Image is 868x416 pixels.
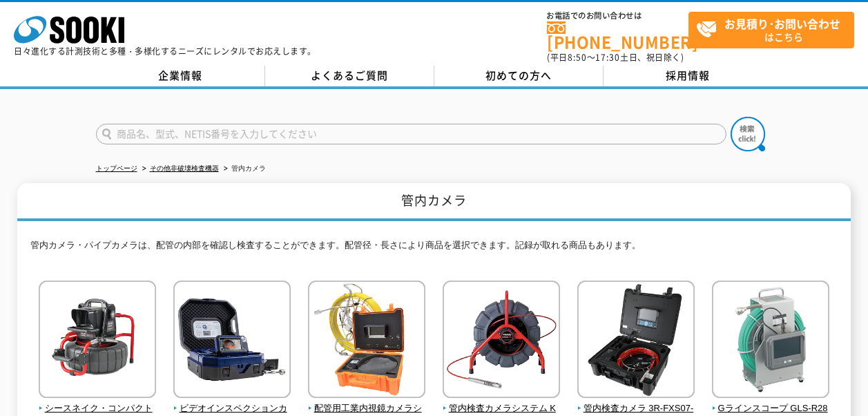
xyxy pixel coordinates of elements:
[712,281,829,401] img: Gラインスコープ GLS-R2820
[595,51,620,64] span: 17:30
[568,51,587,64] span: 8:50
[604,66,773,86] a: 採用情報
[173,281,291,401] img: ビデオインスペクションカメラ VIS500（40mm/30m/記録）
[731,117,765,151] img: btn_search.png
[434,66,604,86] a: 初めての方へ
[577,281,695,401] img: 管内検査カメラ 3R-FXS07-40M14
[17,183,851,221] h1: 管内カメラ
[547,51,684,64] span: (平日 ～ 土日、祝日除く)
[150,164,219,172] a: その他非破壊検査機器
[547,12,688,20] span: お電話でのお問い合わせは
[485,68,552,83] span: 初めての方へ
[96,164,137,172] a: トップページ
[688,12,854,48] a: お見積り･お問い合わせはこちら
[14,47,316,55] p: 日々進化する計測技術と多種・多様化するニーズにレンタルでお応えします。
[547,21,688,50] a: [PHONE_NUMBER]
[443,281,560,401] img: 管内検査カメラシステム KD-200M ミニ(Φ30mm/60m)
[96,124,726,144] input: 商品名、型式、NETIS番号を入力してください
[308,281,425,401] img: 配管用工業内視鏡カメラシステム 120m PIP120HK(Φ40mm/120m/記録)
[30,238,838,260] p: 管内カメラ・パイプカメラは、配管の内部を確認し検査することができます。配管径・長さにより商品を選択できます。記録が取れる商品もあります。
[39,281,156,401] img: シースネイク・コンパクト2 （25mm/30m/記録）
[724,15,840,32] strong: お見積り･お問い合わせ
[96,66,265,86] a: 企業情報
[221,162,266,176] li: 管内カメラ
[696,12,853,47] span: はこちら
[265,66,434,86] a: よくあるご質問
